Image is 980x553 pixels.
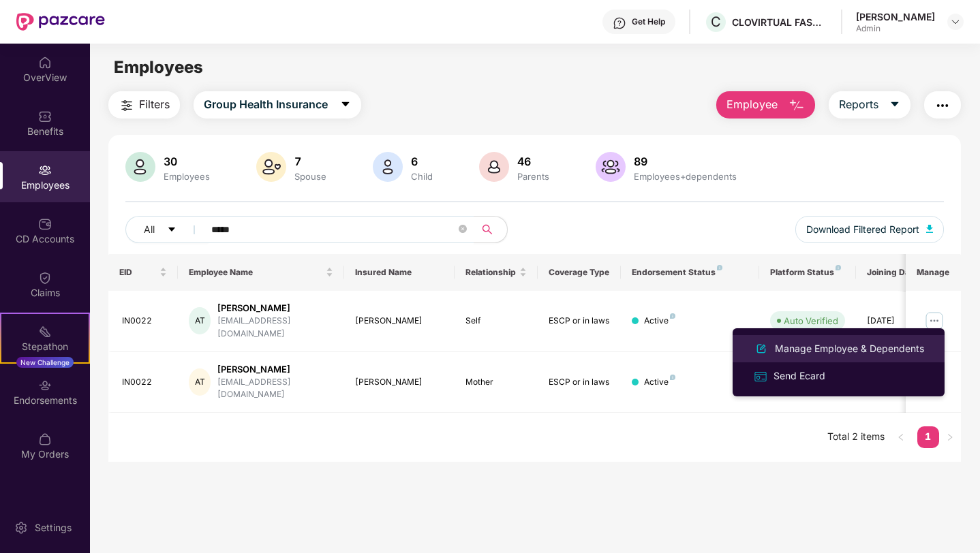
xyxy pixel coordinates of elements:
div: Admin [856,23,935,34]
img: New Pazcare Logo [16,13,105,31]
div: CLOVIRTUAL FASHION PRIVATE LIMITED [732,16,827,29]
div: 46 [515,155,552,168]
div: [EMAIL_ADDRESS][DOMAIN_NAME] [217,315,333,341]
div: Settings [31,521,76,535]
li: 1 [917,426,939,448]
th: Manage [906,254,961,291]
div: 30 [161,155,213,168]
span: All [144,222,155,237]
div: Get Help [632,16,665,27]
button: left [890,426,912,448]
img: svg+xml;base64,PHN2ZyB4bWxucz0iaHR0cDovL3d3dy53My5vcmcvMjAwMC9zdmciIHdpZHRoPSI4IiBoZWlnaHQ9IjgiIH... [717,265,722,270]
th: Coverage Type [538,254,621,291]
div: [PERSON_NAME] [217,363,333,376]
div: Active [644,315,675,328]
button: Employee [716,91,815,118]
div: 6 [408,155,435,168]
div: Mother [465,376,527,389]
button: search [474,216,508,243]
img: svg+xml;base64,PHN2ZyBpZD0iRHJvcGRvd24tMzJ4MzIiIHhtbG5zPSJodHRwOi8vd3d3LnczLm9yZy8yMDAwL3N2ZyIgd2... [950,16,961,27]
button: Filters [108,91,180,118]
span: caret-down [167,225,177,236]
span: Employee Name [189,267,323,278]
img: svg+xml;base64,PHN2ZyBpZD0iRW1wbG95ZWVzIiB4bWxucz0iaHR0cDovL3d3dy53My5vcmcvMjAwMC9zdmciIHdpZHRoPS... [38,163,52,177]
div: AT [189,307,211,334]
span: Employees [114,57,203,77]
div: [EMAIL_ADDRESS][DOMAIN_NAME] [217,376,333,402]
span: Employee [726,96,778,113]
img: svg+xml;base64,PHN2ZyB4bWxucz0iaHR0cDovL3d3dy53My5vcmcvMjAwMC9zdmciIHhtbG5zOnhsaW5rPSJodHRwOi8vd3... [479,152,509,182]
img: manageButton [923,310,945,332]
div: IN0022 [122,315,167,328]
img: svg+xml;base64,PHN2ZyB4bWxucz0iaHR0cDovL3d3dy53My5vcmcvMjAwMC9zdmciIHhtbG5zOnhsaW5rPSJodHRwOi8vd3... [788,97,805,114]
li: Previous Page [890,426,912,448]
button: right [939,426,961,448]
div: Send Ecard [771,368,828,383]
img: svg+xml;base64,PHN2ZyB4bWxucz0iaHR0cDovL3d3dy53My5vcmcvMjAwMC9zdmciIHhtbG5zOnhsaW5rPSJodHRwOi8vd3... [753,341,769,357]
img: svg+xml;base64,PHN2ZyB4bWxucz0iaHR0cDovL3d3dy53My5vcmcvMjAwMC9zdmciIHhtbG5zOnhsaW5rPSJodHRwOi8vd3... [125,152,155,182]
span: close-circle [459,223,467,236]
span: right [946,433,954,441]
img: svg+xml;base64,PHN2ZyBpZD0iQ0RfQWNjb3VudHMiIGRhdGEtbmFtZT0iQ0QgQWNjb3VudHMiIHhtbG5zPSJodHRwOi8vd3... [38,217,52,231]
a: 1 [917,426,939,447]
th: Employee Name [178,254,344,291]
span: caret-down [340,99,351,111]
div: [PERSON_NAME] [355,315,444,328]
button: Group Health Insurancecaret-down [194,91,361,118]
img: svg+xml;base64,PHN2ZyB4bWxucz0iaHR0cDovL3d3dy53My5vcmcvMjAwMC9zdmciIHdpZHRoPSI4IiBoZWlnaHQ9IjgiIH... [670,375,675,380]
span: Relationship [465,267,517,278]
span: Group Health Insurance [204,96,328,113]
div: Employees+dependents [631,171,739,182]
img: svg+xml;base64,PHN2ZyBpZD0iQmVuZWZpdHMiIHhtbG5zPSJodHRwOi8vd3d3LnczLm9yZy8yMDAwL3N2ZyIgd2lkdGg9Ij... [38,110,52,123]
div: Endorsement Status [632,267,748,278]
img: svg+xml;base64,PHN2ZyBpZD0iRW5kb3JzZW1lbnRzIiB4bWxucz0iaHR0cDovL3d3dy53My5vcmcvMjAwMC9zdmciIHdpZH... [38,379,52,392]
div: Stepathon [1,340,89,353]
div: ESCP or in laws [549,315,610,328]
th: EID [108,254,178,291]
div: 89 [631,155,739,168]
div: Active [644,376,675,389]
div: Spouse [292,171,329,182]
span: close-circle [459,225,467,233]
div: [PERSON_NAME] [217,302,333,315]
th: Insured Name [344,254,455,291]
div: [DATE] [867,315,928,328]
div: Employees [161,171,213,182]
img: svg+xml;base64,PHN2ZyB4bWxucz0iaHR0cDovL3d3dy53My5vcmcvMjAwMC9zdmciIHdpZHRoPSIyNCIgaGVpZ2h0PSIyNC... [119,97,135,114]
span: Filters [139,96,170,113]
div: 7 [292,155,329,168]
span: Download Filtered Report [806,222,919,237]
div: AT [189,368,211,396]
div: Self [465,315,527,328]
span: Reports [839,96,878,113]
li: Next Page [939,426,961,448]
span: EID [119,267,157,278]
img: svg+xml;base64,PHN2ZyBpZD0iSG9tZSIgeG1sbnM9Imh0dHA6Ly93d3cudzMub3JnLzIwMDAvc3ZnIiB3aWR0aD0iMjAiIG... [38,56,52,69]
span: caret-down [889,99,900,111]
img: svg+xml;base64,PHN2ZyB4bWxucz0iaHR0cDovL3d3dy53My5vcmcvMjAwMC9zdmciIHdpZHRoPSIyNCIgaGVpZ2h0PSIyNC... [934,97,951,114]
img: svg+xml;base64,PHN2ZyB4bWxucz0iaHR0cDovL3d3dy53My5vcmcvMjAwMC9zdmciIHdpZHRoPSI4IiBoZWlnaHQ9IjgiIH... [670,313,675,319]
div: New Challenge [16,357,74,368]
div: Auto Verified [784,314,838,328]
img: svg+xml;base64,PHN2ZyB4bWxucz0iaHR0cDovL3d3dy53My5vcmcvMjAwMC9zdmciIHhtbG5zOnhsaW5rPSJodHRwOi8vd3... [256,152,286,182]
div: ESCP or in laws [549,376,610,389]
div: [PERSON_NAME] [856,10,935,23]
img: svg+xml;base64,PHN2ZyBpZD0iSGVscC0zMngzMiIgeG1sbnM9Imh0dHA6Ly93d3cudzMub3JnLzIwMDAvc3ZnIiB3aWR0aD... [613,16,626,30]
div: [PERSON_NAME] [355,376,444,389]
img: svg+xml;base64,PHN2ZyB4bWxucz0iaHR0cDovL3d3dy53My5vcmcvMjAwMC9zdmciIHdpZHRoPSIyMSIgaGVpZ2h0PSIyMC... [38,325,52,338]
th: Joining Date [856,254,939,291]
img: svg+xml;base64,PHN2ZyB4bWxucz0iaHR0cDovL3d3dy53My5vcmcvMjAwMC9zdmciIHhtbG5zOnhsaW5rPSJodHRwOi8vd3... [373,152,403,182]
li: Total 2 items [827,426,885,448]
img: svg+xml;base64,PHN2ZyB4bWxucz0iaHR0cDovL3d3dy53My5vcmcvMjAwMC9zdmciIHdpZHRoPSI4IiBoZWlnaHQ9IjgiIH... [836,265,841,270]
img: svg+xml;base64,PHN2ZyB4bWxucz0iaHR0cDovL3d3dy53My5vcmcvMjAwMC9zdmciIHdpZHRoPSIxNiIgaGVpZ2h0PSIxNi... [753,369,768,384]
img: svg+xml;base64,PHN2ZyBpZD0iQ2xhaW0iIHhtbG5zPSJodHRwOi8vd3d3LnczLm9yZy8yMDAwL3N2ZyIgd2lkdGg9IjIwIi... [38,271,52,285]
div: Child [408,171,435,182]
button: Allcaret-down [125,216,209,243]
div: Manage Employee & Dependents [772,341,927,356]
div: Parents [515,171,552,182]
span: C [711,14,721,30]
button: Reportscaret-down [829,91,910,118]
div: IN0022 [122,376,167,389]
span: left [897,433,905,441]
img: svg+xml;base64,PHN2ZyBpZD0iTXlfT3JkZXJzIiBkYXRhLW5hbWU9Ik15IE9yZGVycyIgeG1sbnM9Imh0dHA6Ly93d3cudz... [38,432,52,446]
